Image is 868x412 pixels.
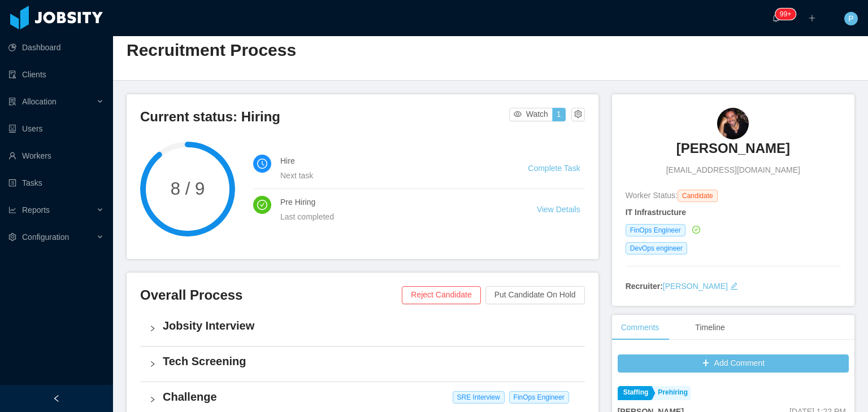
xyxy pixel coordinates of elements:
[618,354,849,372] button: icon: plusAdd Comment
[612,315,669,340] div: Comments
[686,315,734,340] div: Timeline
[163,353,576,369] h4: Tech Screening
[652,386,691,400] a: Prehiring
[149,325,156,332] i: icon: right
[552,108,566,121] button: 1
[22,205,50,214] span: Reports
[163,389,576,405] h4: Challenge
[537,205,580,214] a: View Details
[626,242,687,255] span: DevOps engineer
[22,233,69,242] span: Configuration
[676,139,790,164] a: [PERSON_NAME]
[8,117,104,140] a: icon: robotUsers
[280,169,501,182] div: Next task
[257,159,267,169] i: icon: clock-circle
[571,108,585,121] button: icon: setting
[808,14,816,22] i: icon: plus
[775,8,796,20] sup: 1705
[626,224,685,236] span: FinOps Engineer
[163,318,576,334] h4: Jobsity Interview
[772,14,780,22] i: icon: bell
[730,282,738,290] i: icon: edit
[140,311,585,346] div: icon: rightJobsity Interview
[257,200,267,210] i: icon: check-circle
[140,108,509,126] h3: Current status: Hiring
[280,211,510,223] div: Last completed
[626,191,678,200] span: Worker Status:
[528,164,580,173] a: Complete Task
[666,164,800,176] span: [EMAIL_ADDRESS][DOMAIN_NAME]
[509,108,553,121] button: icon: eyeWatch
[8,144,104,167] a: icon: userWorkers
[626,282,663,291] strong: Recruiter:
[22,97,57,106] span: Allocation
[140,286,402,304] h3: Overall Process
[280,155,501,167] h4: Hire
[453,391,505,404] span: SRE Interview
[8,63,104,86] a: icon: auditClients
[149,361,156,367] i: icon: right
[485,286,585,304] button: Put Candidate On Hold
[690,225,700,234] a: icon: check-circle
[140,180,235,198] span: 8 / 9
[678,190,718,202] span: Candidate
[8,172,104,194] a: icon: profileTasks
[626,208,686,217] strong: IT Infrastructure
[8,36,104,59] a: icon: pie-chartDashboard
[127,39,491,62] h2: Recruitment Process
[8,233,16,241] i: icon: setting
[618,386,652,400] a: Staffing
[280,196,510,208] h4: Pre Hiring
[717,108,749,139] img: 7616884e-a993-4f70-903f-e488ad19513b_6894b91a94e55-90w.png
[8,206,16,214] i: icon: line-chart
[149,396,156,403] i: icon: right
[8,98,16,106] i: icon: solution
[663,282,728,291] a: [PERSON_NAME]
[509,391,569,404] span: FinOps Engineer
[848,12,853,25] span: P
[140,347,585,382] div: icon: rightTech Screening
[402,286,480,304] button: Reject Candidate
[676,139,790,157] h3: [PERSON_NAME]
[692,226,700,234] i: icon: check-circle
